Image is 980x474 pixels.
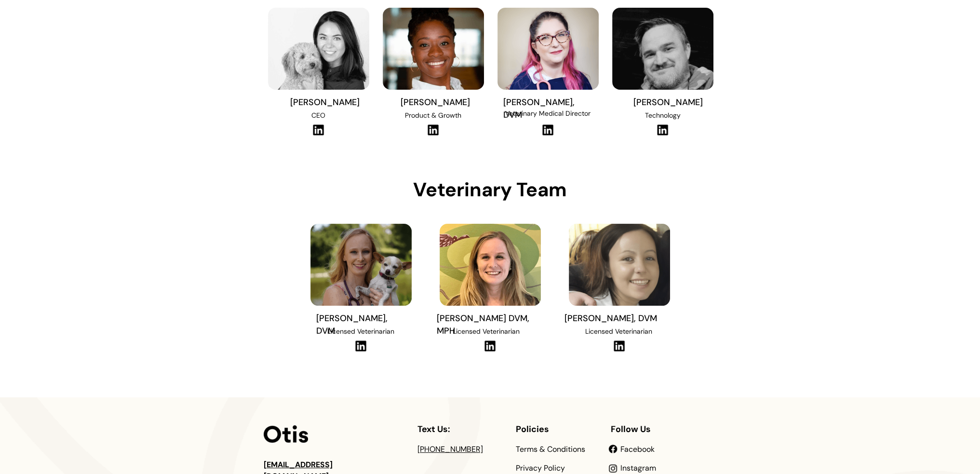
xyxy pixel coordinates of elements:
[401,96,470,108] span: [PERSON_NAME]
[290,96,360,108] span: [PERSON_NAME]
[417,444,483,454] a: [PHONE_NUMBER]
[316,312,388,337] span: [PERSON_NAME], DVM
[503,96,575,121] span: [PERSON_NAME], DVM
[437,312,529,337] span: [PERSON_NAME] DVM, MPH
[311,111,325,120] span: CEO
[620,464,656,472] a: Instagram
[413,177,567,202] span: Veterinary Team
[516,464,565,472] a: Privacy Policy
[620,444,655,454] span: Facebook
[516,444,585,454] span: Terms & Conditions
[620,446,655,453] a: Facebook
[633,96,703,108] span: [PERSON_NAME]
[516,463,565,473] span: Privacy Policy
[505,109,591,118] span: Veterinary Medical Director
[564,312,657,324] span: [PERSON_NAME], DVM
[516,446,585,453] a: Terms & Conditions
[645,111,681,120] span: Technology
[417,423,450,435] span: Text Us:
[585,327,652,336] span: Licensed Veterinarian
[453,327,520,336] span: Licensed Veterinarian
[516,423,549,435] span: Policies
[620,463,656,473] span: Instagram
[611,423,651,435] span: Follow Us
[405,111,461,120] span: Product & Growth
